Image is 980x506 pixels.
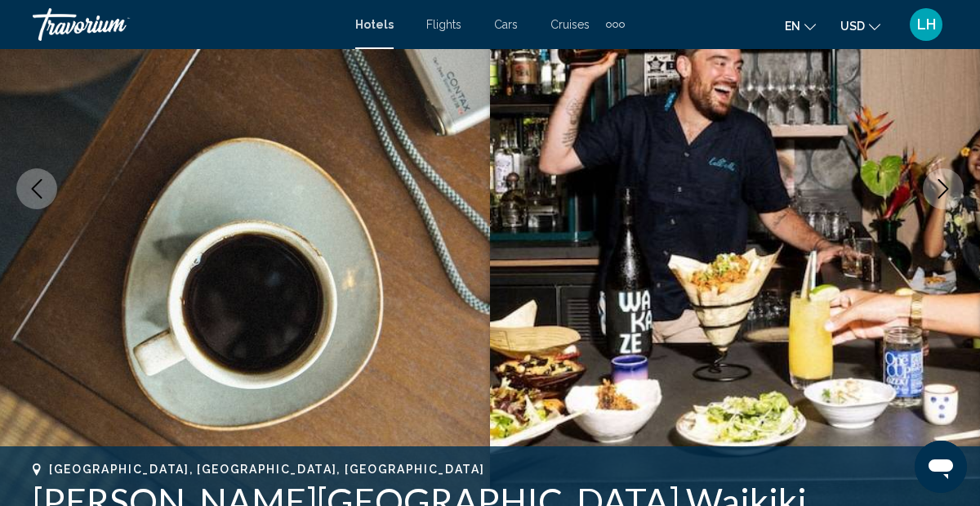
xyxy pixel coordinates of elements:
[785,20,800,33] span: en
[915,441,967,493] iframe: Button to launch messaging window
[917,16,936,33] span: LH
[606,11,625,38] button: Extra navigation items
[355,18,394,31] a: Hotels
[49,463,484,476] span: [GEOGRAPHIC_DATA], [GEOGRAPHIC_DATA], [GEOGRAPHIC_DATA]
[550,18,590,31] a: Cruises
[905,7,947,42] button: User Menu
[494,18,518,31] a: Cars
[840,20,865,33] span: USD
[785,14,816,38] button: Change language
[923,168,964,209] button: Next image
[840,14,880,38] button: Change currency
[33,8,339,41] a: Travorium
[16,168,57,209] button: Previous image
[426,18,461,31] a: Flights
